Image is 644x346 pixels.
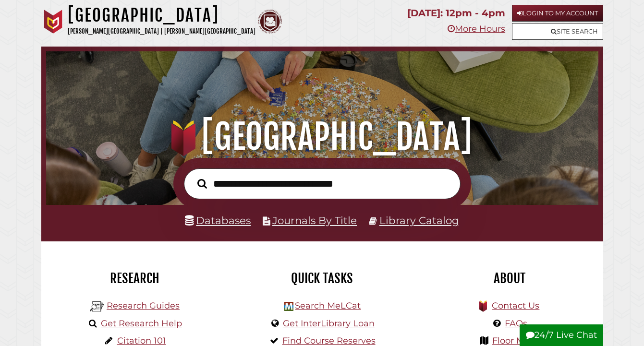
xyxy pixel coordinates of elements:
a: Floor Maps [492,335,540,346]
img: Calvin Theological Seminary [258,10,282,34]
a: Research Guides [107,300,180,311]
i: Search [197,179,207,189]
h1: [GEOGRAPHIC_DATA] [68,5,255,26]
a: Login to My Account [512,5,603,22]
a: More Hours [448,24,505,34]
a: Site Search [512,23,603,40]
h2: About [423,270,596,286]
h1: [GEOGRAPHIC_DATA] [56,116,589,158]
img: Hekman Library Logo [284,302,293,311]
a: Journals By Title [272,214,357,227]
p: [DATE]: 12pm - 4pm [407,5,505,22]
h2: Quick Tasks [236,270,409,286]
a: Citation 101 [117,335,166,346]
a: Search MeLCat [295,300,361,311]
img: Calvin University [41,10,65,34]
a: Get Research Help [101,318,182,329]
a: Contact Us [492,300,539,311]
a: Databases [185,214,251,227]
a: Find Course Reserves [282,335,376,346]
a: FAQs [505,318,527,329]
a: Library Catalog [379,214,459,227]
h2: Research [49,270,221,286]
a: Get InterLibrary Loan [283,318,375,329]
p: [PERSON_NAME][GEOGRAPHIC_DATA] | [PERSON_NAME][GEOGRAPHIC_DATA] [68,26,255,37]
button: Search [193,176,212,191]
img: Hekman Library Logo [90,299,104,314]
